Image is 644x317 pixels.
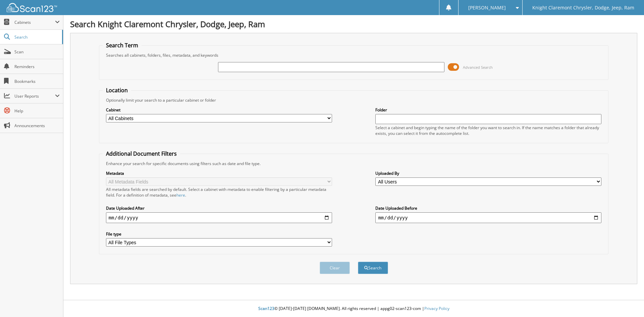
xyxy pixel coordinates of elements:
[14,123,60,128] span: Announcements
[375,125,601,136] div: Select a cabinet and begin typing the name of the folder you want to search in. If the name match...
[103,97,605,103] div: Optionally limit your search to a particular cabinet or folder
[14,49,60,55] span: Scan
[468,6,506,10] span: [PERSON_NAME]
[14,34,59,40] span: Search
[7,3,57,12] img: scan123-logo-white.svg
[14,64,60,69] span: Reminders
[106,231,332,237] label: File type
[424,306,449,311] a: Privacy Policy
[14,108,60,114] span: Help
[14,19,55,25] span: Cabinets
[103,161,605,166] div: Enhance your search for specific documents using filters such as date and file type.
[375,107,601,113] label: Folder
[176,192,185,198] a: here
[63,301,644,317] div: © [DATE]-[DATE] [DOMAIN_NAME]. All rights reserved | appg02-scan123-com |
[106,205,332,211] label: Date Uploaded After
[103,42,142,49] legend: Search Term
[106,187,332,198] div: All metadata fields are searched by default. Select a cabinet with metadata to enable filtering b...
[258,306,274,311] span: Scan123
[70,18,637,30] h1: Search Knight Claremont Chrysler, Dodge, Jeep, Ram
[375,212,601,223] input: end
[106,212,332,223] input: start
[375,170,601,176] label: Uploaded By
[320,262,350,274] button: Clear
[14,93,55,99] span: User Reports
[103,52,605,58] div: Searches all cabinets, folders, files, metadata, and keywords
[375,205,601,211] label: Date Uploaded Before
[106,107,332,113] label: Cabinet
[103,87,131,94] legend: Location
[14,78,60,84] span: Bookmarks
[106,170,332,176] label: Metadata
[103,150,180,157] legend: Additional Document Filters
[463,65,493,70] span: Advanced Search
[358,262,388,274] button: Search
[532,6,634,10] span: Knight Claremont Chrysler, Dodge, Jeep, Ram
